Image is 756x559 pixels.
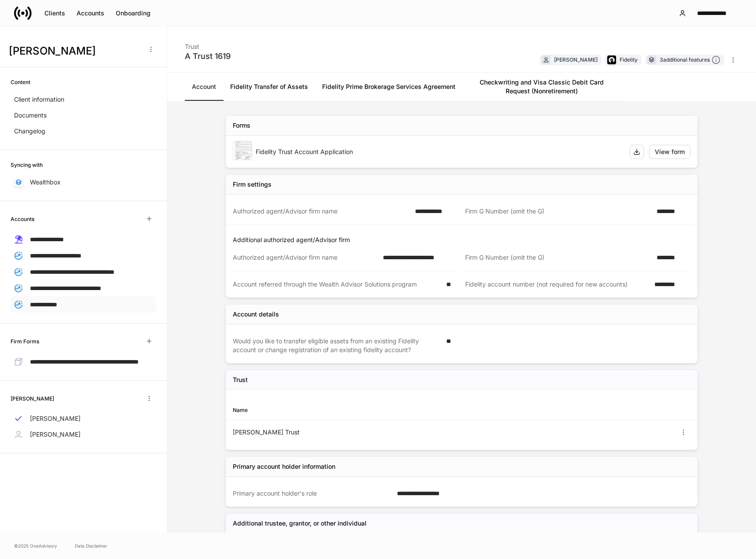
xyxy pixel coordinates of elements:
div: Firm G Number (omit the G) [465,253,651,262]
p: Documents [14,111,47,120]
div: Firm G Number (omit the G) [465,207,651,216]
a: Checkwriting and Visa Classic Debit Card Request (Nonretirement) [462,73,621,101]
div: Fidelity account number (not required for new accounts) [465,280,649,289]
button: Clients [39,6,71,20]
h6: [PERSON_NAME] [11,394,54,403]
div: Clients [44,9,65,18]
div: Authorized agent/Advisor firm name [233,253,378,262]
div: Accounts [77,9,104,18]
a: Wealthbox [11,174,156,190]
h6: Accounts [11,215,34,223]
p: Client information [14,95,64,104]
h6: Content [11,78,30,86]
div: A Trust 1619 [185,51,231,62]
div: Name [233,406,462,414]
button: Onboarding [110,6,156,20]
p: [PERSON_NAME] [30,430,81,439]
a: Data Disclaimer [75,542,107,549]
div: Would you like to transfer eligible assets from an existing Fidelity account or change registrati... [233,337,441,354]
a: Client information [11,92,156,107]
a: [PERSON_NAME] [11,427,156,442]
h3: [PERSON_NAME] [9,44,140,58]
div: Primary account holder's role [233,489,392,498]
button: Accounts [71,6,110,20]
p: Wealthbox [30,178,61,187]
span: © 2025 OneAdvisory [14,542,57,549]
h5: Additional trustee, grantor, or other individual [233,519,367,528]
div: View form [655,147,685,156]
div: Authorized agent/Advisor firm name [233,207,410,216]
a: Fidelity Prime Brokerage Services Agreement [315,73,462,101]
div: Account referred through the Wealth Advisor Solutions program [233,280,441,289]
a: Account [185,73,223,101]
div: Trust [185,37,231,51]
div: Account details [233,310,279,319]
div: Fidelity Trust Account Application [256,147,623,156]
div: Forms [233,121,250,130]
p: Additional authorized agent/Advisor firm [233,235,694,244]
button: View form [649,145,690,159]
h6: Firm Forms [11,337,39,346]
div: Onboarding [116,9,150,18]
div: [PERSON_NAME] [554,55,598,64]
div: 3 additional features [660,55,720,65]
p: [PERSON_NAME] [30,414,81,423]
div: Firm settings [233,180,272,189]
a: Documents [11,107,156,123]
a: Changelog [11,123,156,139]
div: Fidelity [620,55,638,64]
h5: Trust [233,375,248,384]
a: [PERSON_NAME] [11,411,156,427]
div: [PERSON_NAME] Trust [233,428,462,437]
p: Changelog [14,127,45,136]
a: Fidelity Transfer of Assets [223,73,315,101]
div: Primary account holder information [233,462,335,471]
h6: Syncing with [11,161,43,169]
